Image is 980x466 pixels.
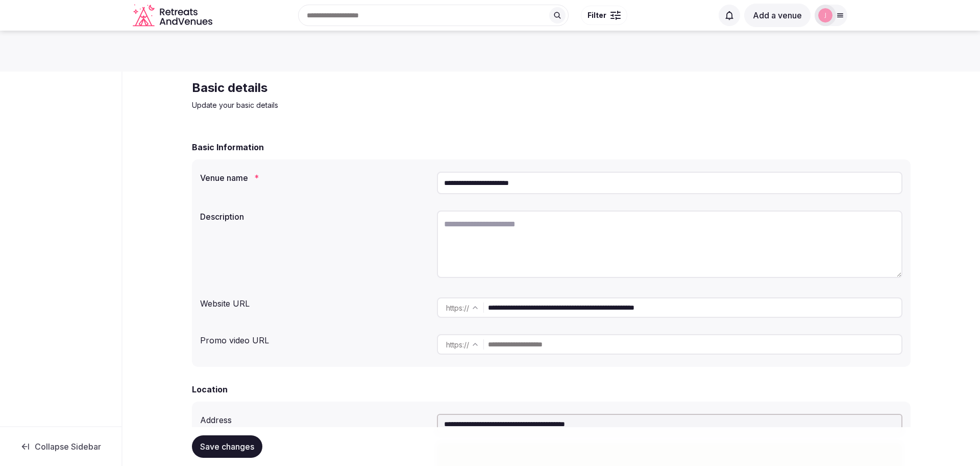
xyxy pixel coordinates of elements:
button: Save changes [192,435,262,458]
span: Save changes [200,441,254,452]
a: Add a venue [744,10,811,20]
label: Venue name [200,174,429,182]
button: Collapse Sidebar [8,435,113,458]
h2: Location [192,383,228,395]
button: Add a venue [744,4,811,27]
img: jen-7867 [818,8,832,22]
span: Collapse Sidebar [35,441,101,452]
div: Address [200,410,429,426]
div: Website URL [200,293,429,310]
p: Update your basic details [192,100,535,110]
span: Filter [587,10,606,20]
div: Promo video URL [200,330,429,346]
svg: Retreats and Venues company logo [133,4,214,27]
a: Visit the homepage [133,4,214,27]
label: Description [200,213,429,221]
h2: Basic Information [192,141,264,153]
h2: Basic details [192,80,535,96]
button: Filter [581,6,627,25]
